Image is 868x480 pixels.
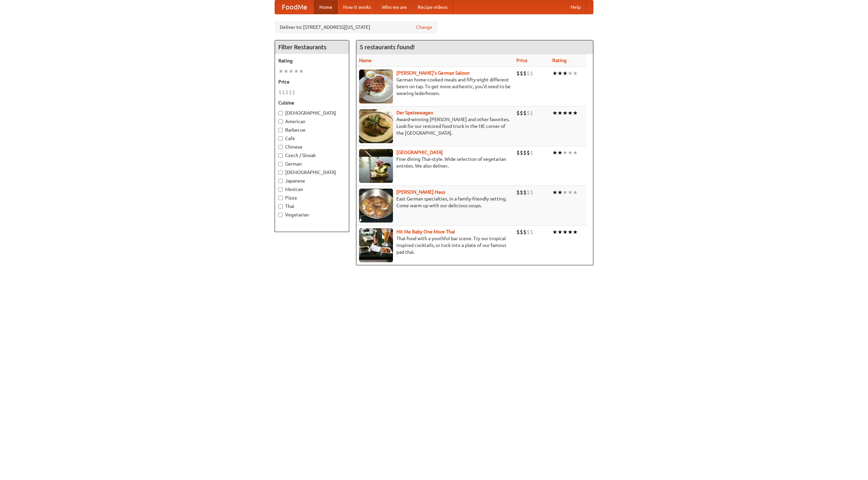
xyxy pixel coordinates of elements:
img: esthers.jpg [359,70,393,103]
a: Help [565,0,586,14]
a: [PERSON_NAME]'s German Saloon [396,70,470,76]
li: $ [530,228,533,236]
li: ★ [278,68,283,75]
li: ★ [283,68,289,75]
a: Name [359,58,372,63]
li: ★ [557,70,563,77]
input: [DEMOGRAPHIC_DATA] [278,111,283,115]
a: FoodMe [275,0,314,14]
input: Pizza [278,196,283,200]
img: speisewagen.jpg [359,109,393,143]
li: $ [530,149,533,156]
a: Hit Me Baby One More Thai [396,229,455,234]
a: Home [314,0,338,14]
input: [DEMOGRAPHIC_DATA] [278,170,283,175]
li: $ [523,228,527,236]
li: ★ [568,149,573,156]
li: $ [527,70,530,77]
li: ★ [573,228,578,236]
li: ★ [557,109,563,117]
li: ★ [563,228,568,236]
input: Japanese [278,179,283,183]
li: $ [516,228,520,236]
li: $ [282,89,285,96]
li: $ [520,149,523,156]
li: ★ [563,109,568,117]
p: East German specialties, in a family-friendly setting. Come warm up with our delicious soups. [359,195,511,209]
label: Cafe [278,135,346,142]
li: ★ [289,68,294,75]
a: Der Speisewagen [396,110,433,115]
li: $ [285,89,289,96]
li: ★ [563,149,568,156]
li: $ [520,109,523,117]
li: $ [523,109,527,117]
a: [GEOGRAPHIC_DATA] [396,150,443,155]
ng-pluralize: 5 restaurants found! [360,44,415,50]
li: $ [527,228,530,236]
label: Chinese [278,143,346,150]
input: Vegetarian [278,213,283,217]
label: Mexican [278,186,346,193]
li: ★ [557,149,563,156]
li: ★ [568,228,573,236]
h5: Price [278,78,346,85]
label: Thai [278,203,346,210]
label: [DEMOGRAPHIC_DATA] [278,110,346,116]
p: Thai food with a youthful bar scene. Try our tropical inspired cocktails, or tuck into a plate of... [359,235,511,255]
input: Barbecue [278,128,283,132]
input: Thai [278,204,283,209]
p: Fine dining Thai-style. Wide selection of vegetarian entrées. We also deliver. [359,156,511,169]
li: ★ [299,68,304,75]
h5: Cuisine [278,99,346,106]
li: ★ [568,70,573,77]
img: babythai.jpg [359,228,393,262]
label: Vegetarian [278,211,346,218]
li: $ [523,149,527,156]
li: ★ [563,70,568,77]
li: ★ [568,189,573,196]
label: American [278,118,346,125]
input: Czech / Slovak [278,153,283,158]
li: $ [278,89,282,96]
li: $ [523,70,527,77]
li: ★ [573,149,578,156]
li: ★ [552,149,557,156]
li: $ [520,228,523,236]
input: American [278,119,283,124]
p: Award-winning [PERSON_NAME] and other favorites. Look for our restored food truck in the NE corne... [359,116,511,136]
a: Rating [552,58,567,63]
li: $ [516,109,520,117]
li: ★ [294,68,299,75]
li: ★ [573,189,578,196]
li: ★ [552,228,557,236]
label: Czech / Slovak [278,152,346,159]
label: Japanese [278,177,346,184]
a: Who we are [376,0,412,14]
li: ★ [573,70,578,77]
li: $ [530,189,533,196]
label: Barbecue [278,127,346,133]
li: $ [289,89,292,96]
li: ★ [552,109,557,117]
label: [DEMOGRAPHIC_DATA] [278,169,346,176]
a: How it works [338,0,376,14]
li: $ [520,189,523,196]
li: $ [516,149,520,156]
img: satay.jpg [359,149,393,183]
input: Mexican [278,187,283,192]
li: ★ [568,109,573,117]
h5: Rating [278,57,346,64]
input: Cafe [278,136,283,141]
li: $ [527,149,530,156]
a: Recipe videos [412,0,453,14]
input: Chinese [278,145,283,149]
li: $ [527,189,530,196]
h4: Filter Restaurants [275,40,349,54]
b: [PERSON_NAME] Haus [396,189,445,195]
li: $ [516,70,520,77]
